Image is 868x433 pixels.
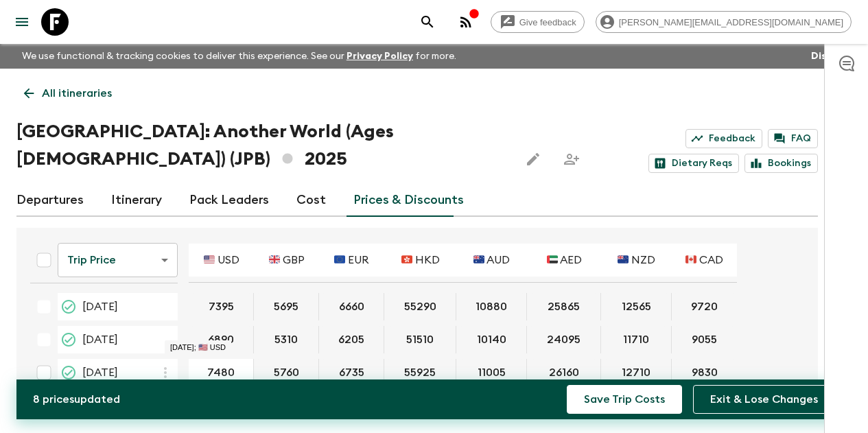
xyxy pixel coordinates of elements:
button: 6205 [322,326,381,353]
div: 27 Sep 2025; 🇬🇧 GBP [254,359,319,386]
a: Dietary Reqs [648,154,739,173]
button: 11710 [607,326,666,353]
button: 12710 [605,359,667,386]
button: menu [8,8,36,36]
p: 🇦🇪 AED [547,252,582,268]
a: FAQ [768,129,818,148]
div: 19 Aug 2025; 🇪🇺 EUR [319,326,384,353]
button: 12565 [605,293,668,320]
button: 55290 [388,293,453,320]
svg: Completed [60,331,77,348]
svg: On Request [60,364,77,381]
div: 27 Sep 2025; 🇨🇦 CAD [672,359,737,386]
h1: [GEOGRAPHIC_DATA]: Another World (Ages [DEMOGRAPHIC_DATA]) (JPB) 2025 [16,118,508,173]
a: Feedback [685,129,762,148]
p: 🇭🇰 HKD [401,252,440,268]
div: 20 May 2025; 🇭🇰 HKD [384,293,456,320]
div: 27 Sep 2025; 🇦🇪 AED [527,359,601,386]
button: 11005 [461,359,522,386]
span: [DATE] [82,331,118,348]
button: Edit this itinerary [519,145,547,173]
div: Select all [30,246,58,274]
p: 🇨🇦 CAD [685,252,723,268]
div: 20 May 2025; 🇬🇧 GBP [254,293,319,320]
div: 20 May 2025; 🇨🇦 CAD [672,293,737,320]
div: 19 Aug 2025; 🇭🇰 HKD [384,326,456,353]
div: 27 Sep 2025; 🇳🇿 NZD [601,359,672,386]
div: 19 Aug 2025; 🇨🇦 CAD [672,326,737,353]
div: 20 May 2025; 🇦🇪 AED [527,293,601,320]
p: 🇪🇺 EUR [334,252,369,268]
button: 24095 [530,326,597,353]
button: 5310 [258,326,314,353]
button: 10880 [459,293,524,320]
button: 25865 [531,293,596,320]
button: 9720 [675,293,734,320]
button: 6735 [322,359,381,386]
button: 26160 [532,359,596,386]
div: 20 May 2025; 🇦🇺 AUD [456,293,527,320]
a: Give feedback [491,11,585,33]
button: 5760 [257,359,316,386]
button: 6660 [322,293,381,320]
button: search adventures [414,8,441,36]
div: 20 May 2025; 🇳🇿 NZD [601,293,672,320]
div: 27 Sep 2025; 🇺🇸 USD [189,359,254,386]
button: 10140 [460,326,523,353]
button: 51510 [390,326,450,353]
button: Save Trip Costs [567,385,682,414]
div: 19 Aug 2025; 🇦🇺 AUD [456,326,527,353]
button: 9055 [675,326,734,353]
p: 🇺🇸 USD [204,252,239,268]
a: Departures [16,184,84,217]
span: [PERSON_NAME][EMAIL_ADDRESS][DOMAIN_NAME] [611,17,851,27]
p: All itineraries [42,85,112,102]
p: We use functional & tracking cookies to deliver this experience. See our for more. [16,44,462,69]
div: 19 Aug 2025; 🇬🇧 GBP [254,326,319,353]
p: 8 price s updated [33,391,120,408]
a: Prices & Discounts [353,184,464,217]
button: 9830 [675,359,734,386]
button: 5695 [257,293,315,320]
a: Bookings [744,154,818,173]
p: 🇬🇧 GBP [269,252,305,268]
button: 55925 [388,359,452,386]
div: 19 Aug 2025; 🇺🇸 USD [189,326,254,353]
span: Share this itinerary [558,145,585,173]
a: All itineraries [16,80,119,107]
a: Privacy Policy [347,51,413,61]
a: Cost [296,184,326,217]
button: 6890 [191,326,250,353]
button: Exit & Lose Changes [693,385,835,414]
div: 27 Sep 2025; 🇦🇺 AUD [456,359,527,386]
a: Itinerary [111,184,162,217]
button: 7395 [192,293,250,320]
svg: Completed [60,299,77,315]
div: 20 May 2025; 🇪🇺 EUR [319,293,384,320]
div: 27 Sep 2025; 🇪🇺 EUR [319,359,384,386]
p: 🇦🇺 AUD [473,252,510,268]
div: 19 Aug 2025; 🇦🇪 AED [527,326,601,353]
div: [PERSON_NAME][EMAIL_ADDRESS][DOMAIN_NAME] [596,11,852,33]
div: Trip Price [58,241,178,279]
div: 27 Sep 2025; 🇭🇰 HKD [384,359,456,386]
button: Dismiss [808,47,852,66]
span: [DATE] [82,299,118,315]
p: 🇳🇿 NZD [618,252,655,268]
span: Give feedback [512,17,584,27]
a: Pack Leaders [189,184,269,217]
div: 19 Aug 2025; 🇳🇿 NZD [601,326,672,353]
span: [DATE] [82,364,118,381]
div: 20 May 2025; 🇺🇸 USD [189,293,254,320]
